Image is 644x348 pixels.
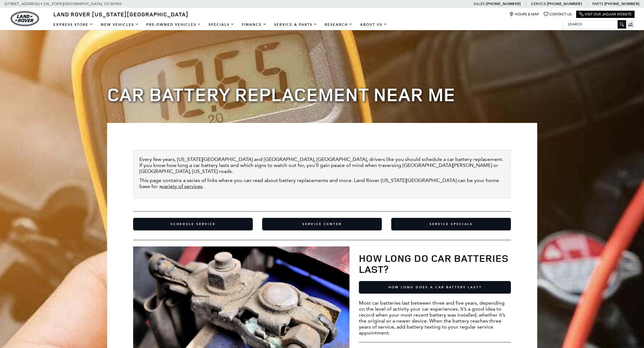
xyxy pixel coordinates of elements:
[356,19,391,30] a: About Us
[563,20,626,28] input: Search
[592,2,603,6] span: Parts
[262,218,382,230] a: Service Center
[391,218,511,230] a: Service Specials
[97,19,143,30] a: New Vehicles
[139,156,505,174] p: Every few years, [US_STATE][GEOGRAPHIC_DATA] and [GEOGRAPHIC_DATA], [GEOGRAPHIC_DATA], drivers li...
[509,12,539,17] a: Hours & Map
[474,2,485,6] span: Sales
[359,300,511,336] p: Most car batteries last between three and five years, depending on the level of activity your car...
[133,218,253,230] a: Schedule Service
[53,10,188,18] span: Land Rover [US_STATE][GEOGRAPHIC_DATA]
[238,19,270,30] a: Finance
[321,19,356,30] a: Research
[50,19,97,30] a: EXPRESS STORE
[270,19,321,30] a: Service & Parts
[143,19,205,30] a: Pre-Owned Vehicles
[544,12,571,17] a: Contact Us
[162,183,203,189] a: variety of services
[531,2,546,6] span: Service
[359,281,511,294] a: How Long Does a Car Battery Last?
[50,19,391,30] nav: Main Navigation
[11,11,39,26] img: Land Rover
[11,11,39,26] a: land-rover
[604,1,639,6] a: [PHONE_NUMBER]
[547,1,582,6] a: [PHONE_NUMBER]
[139,177,505,189] p: This page contains a series of links where you can read about battery replacements and more. Land...
[5,2,122,6] a: [STREET_ADDRESS] • [US_STATE][GEOGRAPHIC_DATA], CO 80905
[579,12,632,17] a: Visit Our Jaguar Website
[205,19,238,30] a: Specials
[359,251,509,276] strong: How Long Do Car Batteries Last?
[50,10,192,18] a: Land Rover [US_STATE][GEOGRAPHIC_DATA]
[486,1,521,6] a: [PHONE_NUMBER]
[107,81,455,107] span: Car Battery Replacement near Me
